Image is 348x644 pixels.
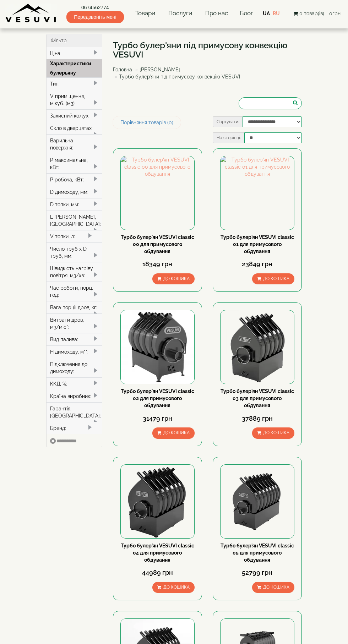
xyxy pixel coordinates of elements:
img: Турбо булер'ян VESUVI classic 03 для примусового обдування [221,310,294,384]
div: 31479 грн [120,414,195,423]
button: До кошика [152,427,195,438]
button: До кошика [152,273,195,284]
a: 0674562774 [66,4,124,11]
button: До кошика [252,427,294,438]
button: До кошика [252,273,294,284]
a: [PERSON_NAME] [140,67,180,72]
div: V приміщення, м.куб. (м3): [47,90,102,109]
a: Товари [134,5,157,22]
div: Вид палива: [47,333,102,345]
a: Турбо булер'ян VESUVI classic 00 для примусового обдування [121,234,194,254]
div: ККД, %: [47,377,102,390]
img: Турбо булер'ян VESUVI classic 05 для примусового обдування [221,465,294,538]
span: До кошика [163,276,190,281]
img: Турбо булер'ян VESUVI classic 02 для примусового обдування [121,310,194,384]
a: Послуги [167,5,194,22]
span: 0 товар(ів) - 0грн [299,11,341,16]
div: D топки, мм: [47,198,102,211]
div: Ціна [47,47,102,59]
div: Характеристики булерьяну [47,59,102,77]
div: Витрати дров, м3/міс*: [47,313,102,333]
div: D димоходу, мм: [47,186,102,198]
h1: Турбо булер'яни під примусову конвекцію VESUVI [113,41,302,60]
div: 23849 грн [220,260,294,269]
div: Країна виробник: [47,390,102,402]
label: Сортувати: [213,116,243,127]
a: UA [263,11,270,16]
button: 0 товар(ів) - 0грн [291,10,343,17]
span: Передзвоніть мені [66,11,124,23]
a: RU [273,11,280,16]
div: P максимальна, кВт: [47,154,102,173]
img: Турбо булер'ян VESUVI classic 00 для примусового обдування [121,156,194,230]
div: Підключення до димоходу: [47,358,102,377]
div: Тип: [47,77,102,90]
div: Час роботи, порц. год: [47,282,102,301]
img: Турбо булер'ян VESUVI classic 04 для примусового обдування [121,465,194,538]
div: P робоча, кВт: [47,173,102,186]
a: Турбо булер'ян VESUVI classic 01 для примусового обдування [221,234,294,254]
div: Вага порції дров, кг: [47,301,102,313]
div: 37889 грн [220,414,294,423]
span: До кошика [263,276,289,281]
div: Фільтр [47,34,102,47]
div: Число труб x D труб, мм: [47,242,102,262]
img: Турбо булер'ян VESUVI classic 01 для примусового обдування [221,156,294,230]
div: L [PERSON_NAME], [GEOGRAPHIC_DATA]: [47,211,102,230]
div: Варильна поверхня: [47,134,102,154]
a: Про нас [203,5,230,22]
span: До кошика [263,430,289,435]
button: До кошика [152,582,195,593]
a: Турбо булер'ян VESUVI classic 02 для примусового обдування [121,388,194,408]
div: Швидкість нагріву повітря, м3/хв: [47,262,102,282]
div: 52799 грн [220,568,294,577]
div: 18349 грн [120,260,195,269]
button: До кошика [252,582,294,593]
div: V топки, л: [47,230,102,242]
div: Скло в дверцятах: [47,122,102,134]
span: До кошика [163,430,190,435]
div: H димоходу, м**: [47,345,102,358]
li: Турбо булер'яни під примусову конвекцію VESUVI [113,73,240,80]
div: Захисний кожух: [47,109,102,122]
span: До кошика [163,585,190,590]
div: Бренд: [47,422,102,434]
img: Завод VESUVI [5,4,57,23]
span: До кошика [263,585,289,590]
a: Турбо булер'ян VESUVI classic 05 для примусового обдування [221,543,294,563]
label: На сторінці: [213,132,244,143]
a: Порівняння товарів (0) [113,116,181,129]
div: 44989 грн [120,568,195,577]
div: Гарантія, [GEOGRAPHIC_DATA]: [47,402,102,422]
a: Турбо булер'ян VESUVI classic 04 для примусового обдування [121,543,194,563]
a: Блог [240,10,253,17]
a: Турбо булер'ян VESUVI classic 03 для примусового обдування [221,388,294,408]
a: Головна [113,67,132,72]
